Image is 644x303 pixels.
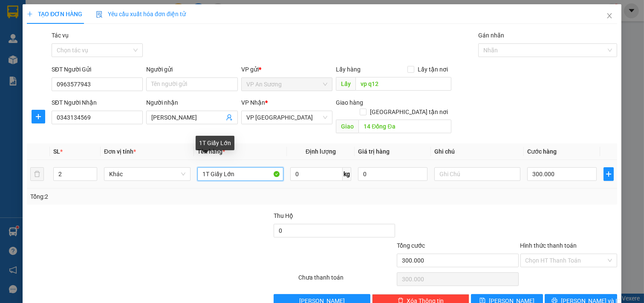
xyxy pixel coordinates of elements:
[367,107,451,117] span: [GEOGRAPHIC_DATA] tận nơi
[226,114,233,121] span: user-add
[274,212,293,219] span: Thu Hộ
[27,11,33,17] span: plus
[246,78,328,91] span: VP An Sương
[306,148,336,155] span: Định lượng
[109,168,185,180] span: Khác
[336,120,358,133] span: Giao
[104,148,136,155] span: Đơn vị tính
[32,110,45,123] button: plus
[197,167,284,181] input: VD: Bàn, Ghế
[96,11,103,18] img: icon
[336,77,355,91] span: Lấy
[30,167,44,181] button: delete
[146,98,238,107] div: Người nhận
[414,65,451,74] span: Lấy tận nơi
[355,77,451,91] input: Dọc đường
[478,32,504,39] label: Gán nhãn
[604,167,614,181] button: plus
[336,66,361,73] span: Lấy hàng
[358,167,427,181] input: 0
[246,111,328,124] span: VP Đà Lạt
[52,98,143,107] div: SĐT Người Nhận
[434,167,521,181] input: Ghi Chú
[96,11,186,17] span: Yêu cầu xuất hóa đơn điện tử
[343,167,351,181] span: kg
[431,143,524,160] th: Ghi chú
[30,192,249,201] div: Tổng: 2
[52,65,143,74] div: SĐT Người Gửi
[297,273,396,288] div: Chưa thanh toán
[27,11,82,17] span: TẠO ĐƠN HÀNG
[606,12,613,19] span: close
[520,242,577,249] label: Hình thức thanh toán
[358,120,451,133] input: Dọc đường
[527,148,557,155] span: Cước hàng
[241,65,333,74] div: VP gửi
[53,148,60,155] span: SL
[196,136,234,150] div: 1T Giấy Lớn
[146,65,238,74] div: Người gửi
[52,32,69,39] label: Tác vụ
[358,148,390,155] span: Giá trị hàng
[336,99,363,106] span: Giao hàng
[598,4,621,28] button: Close
[397,242,425,249] span: Tổng cước
[241,99,265,106] span: VP Nhận
[604,171,613,177] span: plus
[32,113,45,120] span: plus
